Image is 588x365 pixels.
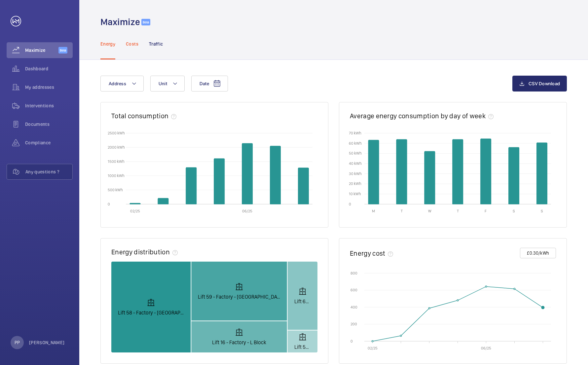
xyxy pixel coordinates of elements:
path: Saturday 56.15 [509,147,519,204]
text: 800 [350,271,357,275]
text: 2000 kWh [108,145,125,149]
path: Monday 63.06 [368,140,379,204]
text: 400 [350,305,357,310]
h2: Total consumption [111,112,168,120]
span: Any questions ? [25,168,72,175]
path: 2025-04-01T00:00:00.000 1,290.73 [186,167,197,204]
text: T [401,209,403,213]
button: Unit [150,76,185,91]
path: 2025-03-01T00:00:00.000 214.22 [158,198,168,204]
text: F [485,209,487,213]
path: Thursday 63.79 [453,139,463,204]
text: 06/25 [242,209,252,213]
button: CSV Download [512,76,567,91]
text: S [541,209,543,213]
text: 0 [349,201,351,206]
button: Address [100,76,144,91]
text: 50 kWh [349,151,362,156]
text: 02/25 [368,346,378,350]
text: 10 kWh [349,192,361,196]
span: Address [109,81,126,86]
button: £0.30/kWh [520,248,556,258]
span: Interventions [25,102,73,109]
text: 1000 kWh [108,173,125,178]
path: Friday 64.56 [481,139,491,204]
text: 2500 kWh [108,130,125,135]
span: Dashboard [25,65,73,72]
text: S [513,209,515,213]
text: W [428,209,431,213]
path: 2025-02-01T00:00:00.000 [130,203,140,204]
span: CSV Download [529,81,560,86]
text: 60 kWh [349,141,362,145]
h1: Maximize [100,16,140,28]
span: Beta [58,47,67,54]
h2: Energy cost [350,249,385,257]
h2: Average energy consumption by day of week [350,112,486,120]
path: 2025-05-01T00:00:00.000 1,600.44 [214,159,225,204]
p: Energy [100,41,115,47]
span: Beta [141,19,150,25]
text: 0 [350,339,353,344]
path: Sunday 60.53 [536,143,547,204]
button: Date [191,76,228,91]
h2: Energy distribution [111,248,170,256]
text: 1500 kWh [108,159,125,164]
span: Unit [159,81,167,86]
p: PP [15,339,20,346]
span: Maximize [25,47,58,54]
span: Documents [25,121,73,128]
path: 2025-06-01T00:00:00.000 2,142.88 [242,143,253,204]
span: My addresses [25,84,73,91]
text: 500 kWh [108,187,123,192]
text: 06/25 [481,346,491,350]
p: Traffic [149,41,163,47]
text: 02/25 [130,209,140,213]
text: 40 kWh [349,161,362,165]
text: 200 [350,322,357,326]
text: 600 [350,288,357,292]
p: Costs [126,41,138,47]
text: 0 [108,201,110,206]
text: 70 kWh [349,130,361,135]
span: Compliance [25,139,73,146]
path: Tuesday 63.77 [396,139,407,204]
span: Date [200,81,209,86]
path: Wednesday 52.17 [424,151,435,204]
path: 2025-08-01T00:00:00.000 1,281.66 [298,168,309,204]
path: 2025-07-01T00:00:00.000 2,051.59 [270,146,281,204]
text: 20 kWh [349,181,361,186]
text: M [372,209,375,213]
p: [PERSON_NAME] [29,339,65,346]
text: T [457,209,459,213]
text: 30 kWh [349,171,362,176]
